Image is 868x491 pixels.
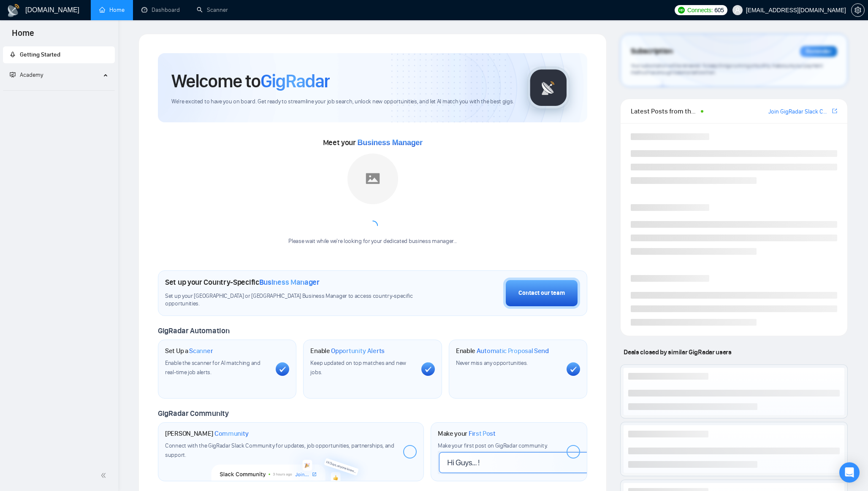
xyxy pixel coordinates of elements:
[10,71,43,78] span: Academy
[735,7,741,13] span: user
[3,46,115,63] li: Getting Started
[165,292,414,308] span: Set up your [GEOGRAPHIC_DATA] or [GEOGRAPHIC_DATA] Business Manager to access country-specific op...
[20,51,60,58] span: Getting Started
[851,3,865,17] button: setting
[469,429,496,438] span: First Post
[456,359,528,367] span: Never miss any opportunities.
[165,278,320,287] h1: Set up your Country-Specific
[800,46,837,57] div: Reminder
[620,345,735,359] span: Deals closed by similar GigRadar users
[259,278,320,287] span: Business Manager
[165,347,213,355] h1: Set Up a
[631,44,673,59] span: Subscription
[768,107,830,116] a: Join GigRadar Slack Community
[310,347,385,355] h1: Enable
[851,7,865,13] a: setting
[158,326,229,335] span: GigRadar Automation
[212,443,371,481] img: slackcommunity-bg.png
[527,67,570,109] img: gigradar-logo.png
[3,87,115,92] li: Academy Homepage
[687,5,713,15] span: Connects:
[7,4,20,17] img: logo
[10,51,16,57] span: rocket
[714,5,724,15] span: 605
[438,429,496,438] h1: Make your
[438,442,548,449] span: Make your first post on GigRadar community.
[518,289,565,298] div: Contact our team
[678,7,685,13] img: upwork-logo.png
[5,27,41,45] span: Home
[99,6,125,13] a: homeHome
[631,106,698,116] span: Latest Posts from the GigRadar Community
[100,471,109,480] span: double-left
[331,347,385,355] span: Opportunity Alerts
[852,7,864,13] span: setting
[141,6,180,13] a: dashboardDashboard
[10,72,16,78] span: fund-projection-screen
[189,347,213,355] span: Scanner
[477,347,549,355] span: Automatic Proposal Send
[214,429,249,438] span: Community
[631,62,822,76] span: Your subscription will be renewed. To keep things running smoothly, make sure your payment method...
[839,462,860,483] div: Open Intercom Messenger
[310,359,406,376] span: Keep updated on top matches and new jobs.
[20,71,43,78] span: Academy
[832,107,837,115] a: export
[347,154,398,204] img: placeholder.png
[158,409,229,418] span: GigRadar Community
[503,278,580,309] button: Contact our team
[165,359,260,376] span: Enable the scanner for AI matching and real-time job alerts.
[456,347,549,355] h1: Enable
[358,138,423,147] span: Business Manager
[832,108,837,114] span: export
[165,429,249,438] h1: [PERSON_NAME]
[171,98,514,106] span: We're excited to have you on board. Get ready to streamline your job search, unlock new opportuni...
[323,138,423,147] span: Meet your
[366,219,378,231] span: loading
[283,237,462,245] div: Please wait while we're looking for your dedicated business manager...
[165,442,394,459] span: Connect with the GigRadar Slack Community for updates, job opportunities, partnerships, and support.
[260,70,330,92] span: GigRadar
[171,70,330,92] h1: Welcome to
[197,6,228,13] a: searchScanner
